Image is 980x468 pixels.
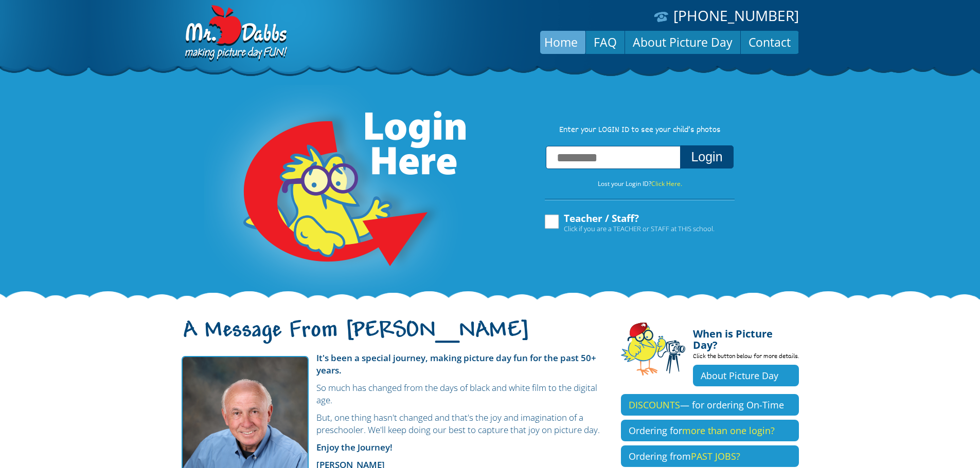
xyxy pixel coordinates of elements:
a: About Picture Day [693,365,799,386]
span: DISCOUNTS [629,399,680,411]
p: Lost your Login ID? [534,178,745,190]
a: Contact [741,30,798,54]
img: Dabbs Company [182,5,289,63]
a: Click Here. [651,179,682,188]
p: But, one thing hasn't changed and that's the joy and imagination of a preschooler. We'll keep doi... [182,411,605,436]
a: Ordering fromPAST JOBS? [621,445,799,467]
label: Teacher / Staff? [543,213,715,233]
a: Ordering formore than one login? [621,420,799,441]
span: Click if you are a TEACHER or STAFF at THIS school. [564,223,715,234]
strong: Enjoy the Journey! [316,441,393,453]
strong: It's been a special journey, making picture day fun for the past 50+ years. [316,352,596,376]
span: PAST JOBS? [691,450,740,462]
span: more than one login? [682,424,775,437]
a: FAQ [586,30,625,54]
a: Home [537,30,585,54]
p: Click the button below for more details. [693,351,799,365]
a: DISCOUNTS— for ordering On-Time [621,394,799,416]
a: [PHONE_NUMBER] [673,6,799,25]
h1: A Message From [PERSON_NAME] [182,326,605,348]
a: About Picture Day [625,30,740,54]
p: So much has changed from the days of black and white film to the digital age. [182,382,605,406]
p: Enter your LOGIN ID to see your child’s photos [534,125,745,136]
h4: When is Picture Day? [693,322,799,351]
img: Login Here [204,85,468,301]
button: Login [680,145,733,169]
